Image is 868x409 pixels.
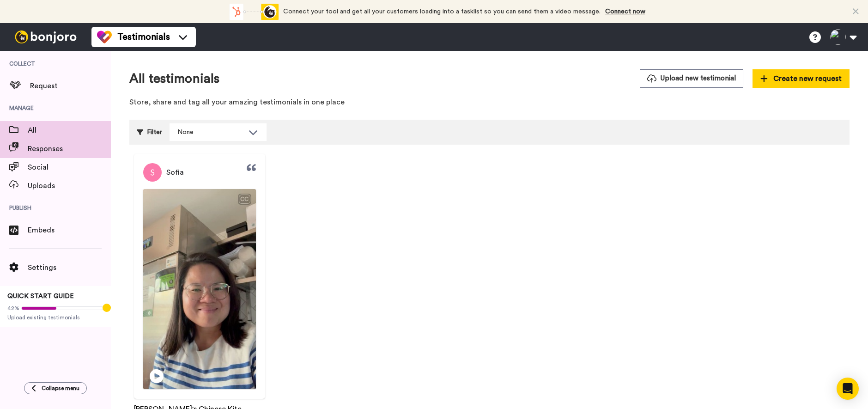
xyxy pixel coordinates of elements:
[28,262,111,273] span: Settings
[837,378,859,400] div: Open Intercom Messenger
[283,8,601,15] span: Connect your tool and get all your customers loading into a tasklist so you can send them a video...
[28,162,111,173] span: Social
[753,69,850,88] button: Create new request
[239,195,250,204] div: CC
[143,189,256,389] img: Video Thumbnail
[30,80,111,92] span: Request
[166,167,184,178] span: Sofia
[11,31,80,43] img: bj-logo-header-white.svg
[228,4,279,20] div: animation
[137,123,162,141] div: Filter
[28,180,111,191] span: Uploads
[24,382,87,394] button: Collapse menu
[143,163,162,182] img: Profile Picture
[605,8,645,15] a: Connect now
[117,31,170,43] span: Testimonials
[28,125,111,136] span: All
[97,30,112,44] img: tm-color.svg
[42,385,79,392] span: Collapse menu
[7,314,103,321] span: Upload existing testimonials
[7,305,19,312] span: 42%
[7,293,74,299] span: QUICK START GUIDE
[103,304,111,312] div: Tooltip anchor
[129,97,850,108] p: Store, share and tag all your amazing testimonials in one place
[28,143,111,154] span: Responses
[177,128,244,137] div: None
[760,73,842,84] span: Create new request
[28,225,111,236] span: Embeds
[640,69,743,87] button: Upload new testimonial
[129,72,219,86] h1: All testimonials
